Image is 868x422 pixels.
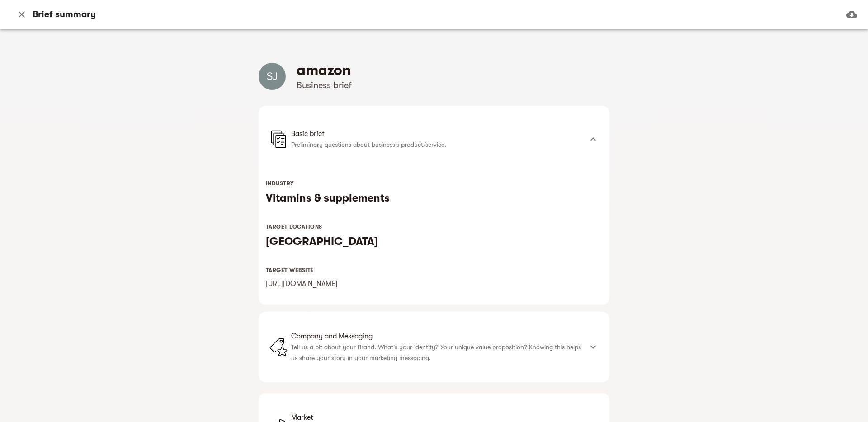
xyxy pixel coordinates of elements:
span: Basic brief [291,128,582,139]
img: brand.svg [269,338,288,356]
div: Company and MessagingTell us a bit about your Brand. What's your identity? Your unique value prop... [259,312,609,382]
div: Basic briefPreliminary questions about business's product/service. [259,106,609,173]
h6: Brief summary [33,9,96,20]
span: Company and Messaging [291,331,582,342]
span: TARGET LOCATIONS [266,224,322,230]
h5: [GEOGRAPHIC_DATA] [266,234,602,249]
a: [URL][DOMAIN_NAME] [266,280,338,288]
span: TARGET WEBSITE [266,267,314,273]
p: Preliminary questions about business's product/service. [291,139,582,150]
h5: Vitamins & supplements [266,191,602,205]
span: INDUSTRY [266,180,294,187]
h4: amazon [297,61,352,80]
img: basicBrief.svg [269,130,288,148]
img: dmLQMEhiT8Szv55s2KtS [259,63,286,90]
h6: Business brief [297,80,352,91]
p: Tell us a bit about your Brand. What's your identity? Your unique value proposition? Knowing this... [291,342,582,363]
